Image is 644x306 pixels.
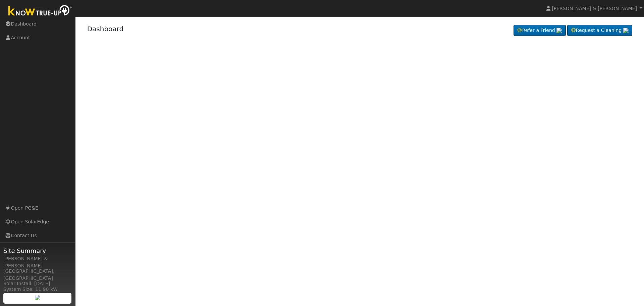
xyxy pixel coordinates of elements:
div: Solar Install: [DATE] [3,280,72,287]
img: retrieve [556,28,562,33]
span: [PERSON_NAME] & [PERSON_NAME] [552,6,637,11]
a: Refer a Friend [514,25,566,36]
img: Know True-Up [5,4,75,19]
img: retrieve [623,28,629,33]
span: Site Summary [3,246,72,255]
a: Request a Cleaning [567,25,632,36]
div: [PERSON_NAME] & [PERSON_NAME] [3,255,72,269]
a: Dashboard [87,25,124,33]
div: System Size: 11.90 kW [3,286,72,293]
div: [GEOGRAPHIC_DATA], [GEOGRAPHIC_DATA] [3,268,72,282]
img: retrieve [35,295,40,300]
